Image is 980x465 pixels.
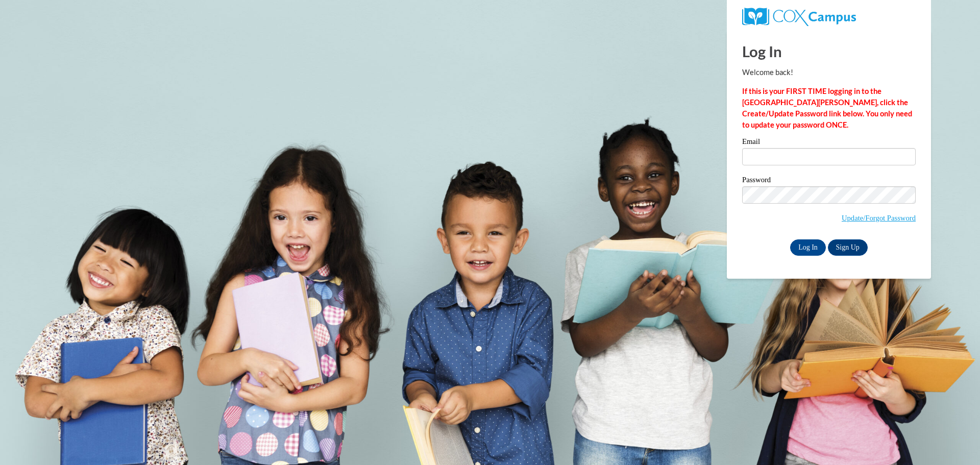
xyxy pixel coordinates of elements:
img: COX Campus [742,8,856,26]
a: COX Campus [742,12,856,20]
p: Welcome back! [742,67,916,78]
a: Update/Forgot Password [842,214,916,222]
h1: Log In [742,41,916,62]
a: Sign Up [828,239,868,256]
input: Log In [790,239,826,256]
strong: If this is your FIRST TIME logging in to the [GEOGRAPHIC_DATA][PERSON_NAME], click the Create/Upd... [742,87,912,129]
label: Password [742,176,916,186]
label: Email [742,138,916,148]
